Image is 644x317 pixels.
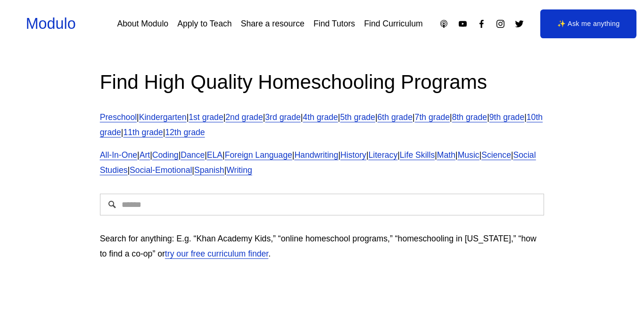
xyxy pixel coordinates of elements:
[303,112,338,122] a: 4th grade
[100,231,545,262] p: Search for anything: E.g. “Khan Academy Kids,” “online homeschool programs,” “homeschooling in [U...
[540,9,636,38] a: ✨ Ask me anything
[100,148,545,178] p: | | | | | | | | | | | | | | | |
[189,112,223,122] a: 1st grade
[415,112,450,122] a: 7th grade
[514,19,524,29] a: Twitter
[458,19,468,29] a: YouTube
[100,150,137,160] a: All-In-One
[458,150,479,160] a: Music
[152,150,179,160] a: Coding
[139,112,187,122] a: Kindergarten
[364,16,422,32] a: Find Curriculum
[100,150,536,175] a: Social Studies
[181,150,205,160] a: Dance
[207,150,223,160] a: ELA
[130,165,192,175] a: Social-Emotional
[340,112,375,122] a: 5th grade
[439,19,449,29] a: Apple Podcasts
[177,16,231,32] a: Apply to Teach
[400,150,435,160] a: Life Skills
[165,128,205,137] a: 12th grade
[26,15,76,32] a: Modulo
[100,110,545,140] p: | | | | | | | | | | | | |
[481,150,511,160] a: Science
[226,165,252,175] a: Writing
[294,150,338,160] a: Handwriting
[452,112,487,122] a: 8th grade
[241,16,305,32] a: Share a resource
[140,150,150,160] a: Art
[100,112,137,122] a: Preschool
[123,128,163,137] a: 11th grade
[368,150,397,160] a: Literacy
[265,112,300,122] a: 3rd grade
[117,16,168,32] a: About Modulo
[100,194,545,215] input: Search
[194,165,224,175] a: Spanish
[378,112,413,122] a: 6th grade
[100,69,545,95] h2: Find High Quality Homeschooling Programs
[225,150,292,160] a: Foreign Language
[477,19,487,29] a: Facebook
[225,112,263,122] a: 2nd grade
[340,150,366,160] a: History
[165,249,268,258] a: try our free curriculum finder
[489,112,524,122] a: 9th grade
[437,150,455,160] a: Math
[314,16,355,32] a: Find Tutors
[495,19,505,29] a: Instagram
